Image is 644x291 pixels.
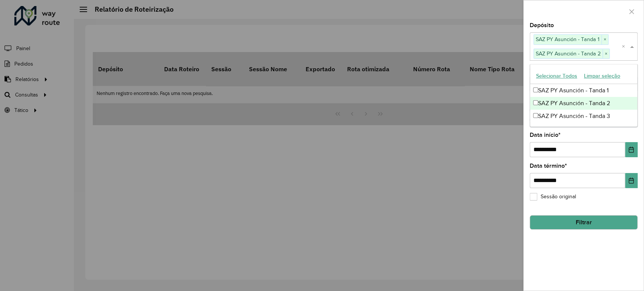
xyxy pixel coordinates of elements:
[530,110,637,123] div: SAZ PY Asunción - Tanda 3
[530,21,554,30] label: Depósito
[603,49,609,58] span: ×
[581,70,624,82] button: Limpar seleção
[601,35,608,44] span: ×
[534,35,601,44] span: SAZ PY Asunción - Tanda 1
[530,130,561,139] label: Data início
[530,64,638,127] ng-dropdown-panel: Options list
[530,161,567,170] label: Data término
[530,193,576,201] label: Sessão original
[625,142,638,157] button: Choose Date
[530,215,638,230] button: Filtrar
[622,42,628,51] span: Clear all
[534,49,603,58] span: SAZ PY Asunción - Tanda 2
[625,173,638,188] button: Choose Date
[533,70,581,82] button: Selecionar Todos
[530,84,637,97] div: SAZ PY Asunción - Tanda 1
[530,97,637,110] div: SAZ PY Asunción - Tanda 2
